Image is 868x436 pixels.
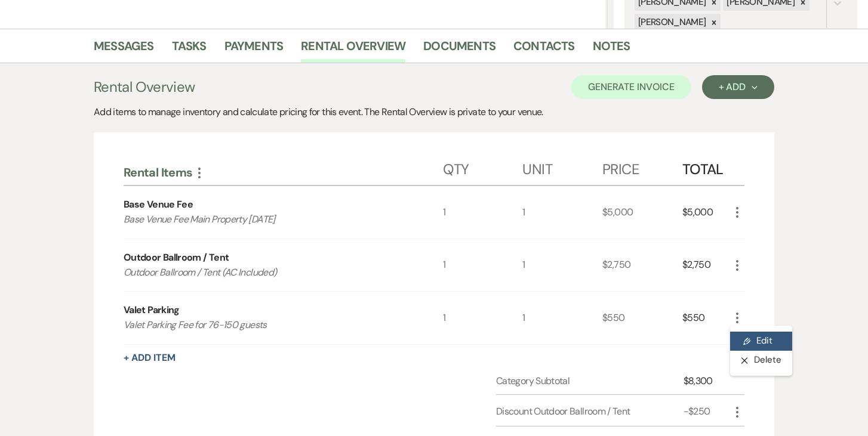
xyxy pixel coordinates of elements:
div: $2,750 [602,239,682,292]
div: -$250 [684,404,730,419]
div: 1 [443,186,523,239]
div: Category Subtotal [496,374,684,388]
h3: Rental Overview [94,76,195,98]
a: Payments [224,36,284,63]
button: + Add [702,75,774,99]
div: Add items to manage inventory and calculate pricing for this event. The Rental Overview is privat... [94,105,774,119]
div: Price [602,149,682,185]
p: Outdoor Ballroom / Tent (AC Included) [124,265,411,280]
button: Generate Invoice [571,75,691,99]
div: 1 [522,186,602,239]
div: 1 [522,292,602,344]
div: Discount Outdoor Ballroom / Tent [496,404,684,419]
a: Messages [94,36,154,63]
a: Contacts [513,36,575,63]
a: Notes [593,36,630,63]
div: $8,300 [684,374,730,388]
p: Base Venue Fee Main Property [DATE] [124,212,411,227]
div: $550 [602,292,682,344]
div: + Add [719,82,758,92]
div: Unit [522,149,602,185]
div: $5,000 [682,186,730,239]
div: 1 [522,239,602,292]
div: Outdoor Ballroom / Tent [124,251,229,265]
div: 1 [443,239,523,292]
div: $550 [682,292,730,344]
div: Base Venue Fee [124,197,193,212]
button: Delete [730,351,792,370]
a: Rental Overview [301,36,405,63]
div: Rental Items [124,165,443,180]
a: Documents [423,36,495,63]
div: [PERSON_NAME] [635,14,708,31]
div: Valet Parking [124,303,180,317]
p: Valet Parking Fee for 76-150 guests [124,317,411,333]
div: $2,750 [682,239,730,292]
div: Qty [443,149,523,185]
a: Tasks [172,36,207,63]
button: + Add Item [124,353,176,363]
button: Edit [730,332,792,351]
div: $5,000 [602,186,682,239]
div: 1 [443,292,523,344]
div: Total [682,149,730,185]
